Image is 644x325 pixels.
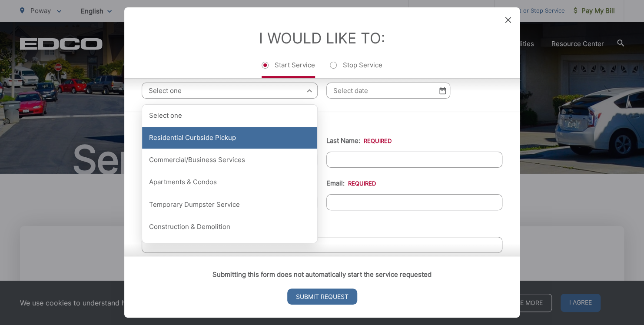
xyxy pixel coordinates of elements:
div: Temporary Dumpster Service [142,194,317,216]
img: Select date [439,87,446,94]
label: Stop Service [330,61,382,78]
input: Select date [326,83,450,99]
label: Email: [326,179,376,187]
div: Apartments & Condos [142,172,317,193]
span: Select one [142,83,318,99]
div: Residential Curbside Pickup [142,127,317,149]
label: Start Service [262,61,315,78]
div: Commercial/Business Services [142,149,317,171]
input: Submit Request [287,289,357,305]
label: I Would Like To: [259,29,385,47]
div: Construction & Demolition [142,216,317,238]
div: Select one [142,105,317,126]
strong: Submitting this form does not automatically start the service requested [212,270,432,279]
label: Last Name: [326,137,392,145]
